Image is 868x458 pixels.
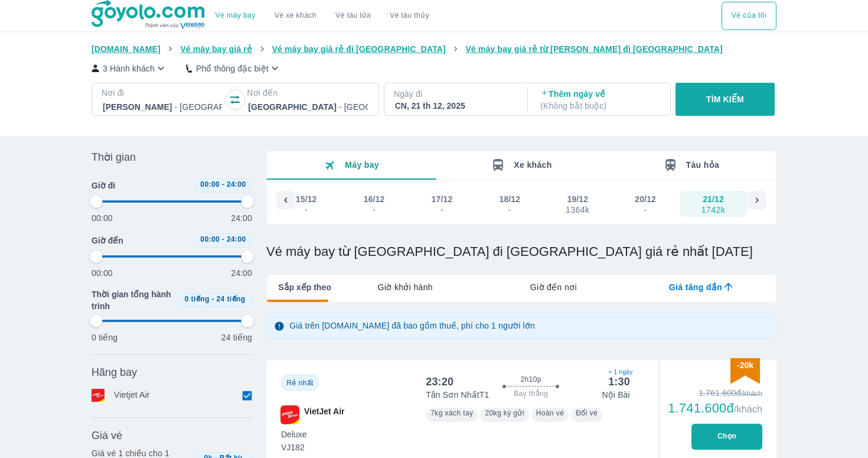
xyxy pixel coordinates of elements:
span: - [222,180,224,189]
span: Giá vé [92,428,122,443]
p: Nơi đến [247,87,368,99]
button: Phổ thông đặc biệt [186,62,281,74]
div: CN, 21 th 12, 2025 [395,100,514,112]
button: Vé tàu thủy [380,2,439,30]
button: TÌM KIẾM [676,83,774,116]
span: Máy bay [345,160,379,170]
div: 20/12 [635,193,656,205]
span: Đổi vé [576,409,598,417]
span: Xe khách [514,160,552,170]
span: + 1 ngày [608,368,630,377]
div: 21/12 [703,193,724,205]
div: 18/12 [500,193,521,205]
span: Sắp xếp theo [278,281,331,293]
p: 24 tiếng [221,332,252,343]
p: 24:00 [231,212,252,224]
span: Rẻ nhất [286,379,313,387]
div: 15/12 [296,193,317,205]
p: Nội Bài [602,389,629,401]
span: Vé máy bay giá rẻ đi [GEOGRAPHIC_DATA] [272,44,446,54]
button: Chọn [691,424,762,450]
h1: Vé máy bay từ [GEOGRAPHIC_DATA] đi [GEOGRAPHIC_DATA] giá rẻ nhất [DATE] [266,243,776,260]
span: /khách [734,404,762,414]
span: 00:00 [200,180,220,189]
div: 23:20 [426,375,453,389]
span: Vé máy bay giá rẻ [180,44,252,54]
span: Hoàn vé [536,409,564,417]
span: VJ182 [281,441,307,453]
div: 1742k [701,205,725,215]
button: Vé của tôi [722,2,776,30]
p: Giá trên [DOMAIN_NAME] đã bao gồm thuế, phí cho 1 người lớn [289,320,535,332]
span: Vé máy bay giá rẻ từ [PERSON_NAME] đi [GEOGRAPHIC_DATA] [465,44,723,54]
p: ( Không bắt buộc ) [540,100,660,112]
button: 3 Hành khách [92,62,167,74]
div: - [500,205,520,215]
p: Ngày đi [394,88,515,100]
div: 16/12 [364,193,385,205]
span: Deluxe [281,428,307,440]
span: - [211,295,214,303]
a: Vé máy bay [216,11,256,20]
span: Giờ khởi hành [378,281,433,293]
div: 17/12 [432,193,453,205]
span: 0 tiếng [185,295,210,303]
p: Vietjet Air [114,389,150,402]
span: 24:00 [227,235,246,243]
span: Tàu hỏa [686,160,720,170]
img: VJ [280,405,299,424]
p: 00:00 [92,267,113,279]
div: 1:30 [608,375,630,389]
p: Thêm ngày về [540,88,660,112]
div: 1364k [566,205,589,215]
span: Hãng bay [92,365,137,379]
p: 0 tiếng [92,332,118,343]
span: Giờ đến nơi [530,281,577,293]
p: 00:00 [92,212,113,224]
div: 1.741.600đ [668,401,762,415]
span: Thời gian [92,150,136,164]
span: - [222,235,224,243]
span: 24:00 [227,180,246,189]
span: Giờ đến [92,235,123,246]
div: 1.761.600đ [668,387,762,399]
p: 24:00 [231,267,252,279]
div: - [432,205,452,215]
a: Vé tàu lửa [326,2,380,30]
div: choose transportation mode [206,2,439,30]
div: - [635,205,655,215]
span: 24 tiếng [217,295,246,303]
a: Vé xe khách [275,11,316,20]
div: - [296,205,316,215]
p: Tân Sơn Nhất T1 [426,389,489,401]
span: Giờ đi [92,180,115,191]
img: discount [730,358,760,384]
p: Phổ thông đặc biệt [196,63,269,74]
div: 19/12 [567,193,588,205]
span: 00:00 [200,235,220,243]
span: -20k [737,360,753,370]
nav: breadcrumb [92,43,776,55]
span: 20kg ký gửi [485,409,524,417]
span: [DOMAIN_NAME] [92,44,161,54]
p: Nơi đi [102,87,223,99]
p: 3 Hành khách [103,63,155,74]
p: TÌM KIẾM [706,93,744,105]
span: Giá tăng dần [669,281,722,293]
span: 2h10p [520,375,541,384]
div: - [364,205,384,215]
span: VietJet Air [304,405,344,424]
div: lab API tabs example [331,275,776,300]
div: choose transportation mode [722,2,776,30]
span: 7kg xách tay [430,409,473,417]
span: Thời gian tổng hành trình [92,288,173,312]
